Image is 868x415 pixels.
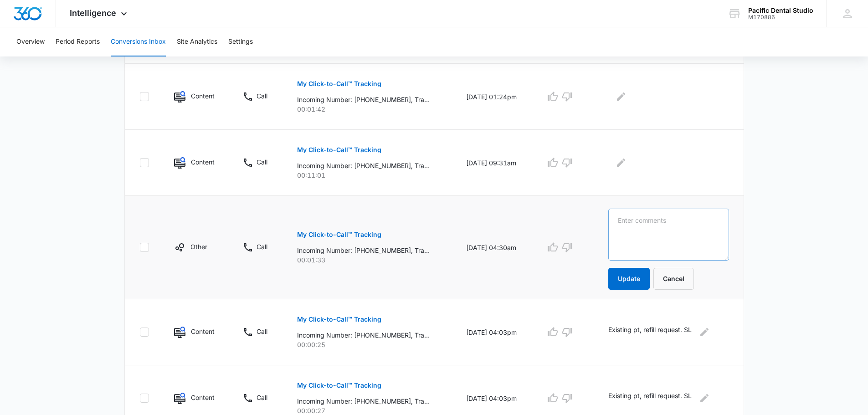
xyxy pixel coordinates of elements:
p: My Click-to-Call™ Tracking [297,231,381,238]
button: Edit Comments [614,155,628,170]
td: [DATE] 04:03pm [455,299,534,365]
p: Existing pt, refill request. SL [608,391,692,405]
p: 00:00:25 [297,340,444,349]
button: Site Analytics [177,27,217,56]
span: Intelligence [70,8,116,18]
p: My Click-to-Call™ Tracking [297,382,381,389]
button: My Click-to-Call™ Tracking [297,139,381,161]
button: Edit Comments [697,325,712,339]
p: Content [191,157,215,167]
p: Call [257,91,267,101]
p: Call [257,327,267,336]
button: Edit Comments [697,391,712,405]
td: [DATE] 09:31am [455,130,534,196]
button: Settings [228,27,253,56]
button: Edit Comments [614,89,628,104]
button: Update [608,268,650,290]
p: My Click-to-Call™ Tracking [297,316,381,323]
p: Existing pt, refill request. SL [608,325,692,339]
p: Call [257,157,267,167]
p: Incoming Number: [PHONE_NUMBER], Tracking Number: [PHONE_NUMBER], Ring To: [PHONE_NUMBER], Caller... [297,330,430,340]
button: Overview [16,27,45,56]
button: Period Reports [56,27,100,56]
td: [DATE] 01:24pm [455,64,534,130]
div: account id [748,14,813,20]
p: 00:01:33 [297,255,444,265]
p: Incoming Number: [PHONE_NUMBER], Tracking Number: [PHONE_NUMBER], Ring To: [PHONE_NUMBER], Caller... [297,396,430,406]
button: Conversions Inbox [111,27,166,56]
p: 00:11:01 [297,170,444,180]
button: My Click-to-Call™ Tracking [297,224,381,246]
div: account name [748,7,813,14]
td: [DATE] 04:30am [455,196,534,299]
p: My Click-to-Call™ Tracking [297,81,381,87]
p: Call [257,393,267,402]
p: Content [191,393,215,402]
p: Content [191,327,215,336]
p: Incoming Number: [PHONE_NUMBER], Tracking Number: [PHONE_NUMBER], Ring To: [PHONE_NUMBER], Caller... [297,246,430,255]
button: My Click-to-Call™ Tracking [297,308,381,330]
p: Incoming Number: [PHONE_NUMBER], Tracking Number: [PHONE_NUMBER], Ring To: [PHONE_NUMBER], Caller... [297,95,430,104]
p: My Click-to-Call™ Tracking [297,147,381,153]
p: 00:01:42 [297,104,444,114]
button: Cancel [653,268,694,290]
button: My Click-to-Call™ Tracking [297,73,381,95]
p: Incoming Number: [PHONE_NUMBER], Tracking Number: [PHONE_NUMBER], Ring To: [PHONE_NUMBER], Caller... [297,161,430,170]
p: Content [191,91,215,101]
button: My Click-to-Call™ Tracking [297,374,381,396]
p: Other [190,242,207,251]
p: Call [257,242,267,251]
